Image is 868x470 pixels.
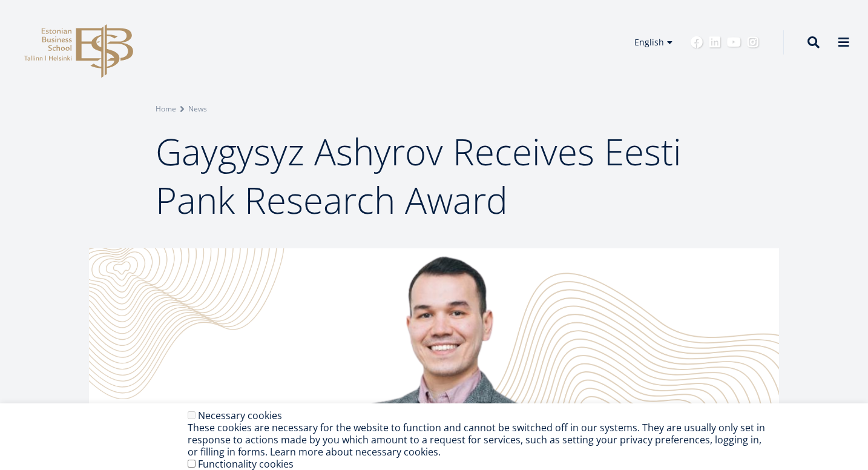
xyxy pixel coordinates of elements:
[156,103,176,115] a: Home
[691,36,703,48] a: Facebook
[747,36,759,48] a: Instagram
[188,422,772,458] div: These cookies are necessary for the website to function and cannot be switched off in our systems...
[156,127,682,225] span: Gaygysyz Ashyrov Receives Eesti Pank Research Award
[198,409,282,422] label: Necessary cookies
[188,103,207,115] a: News
[709,36,721,48] a: Linkedin
[727,36,741,48] a: Youtube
